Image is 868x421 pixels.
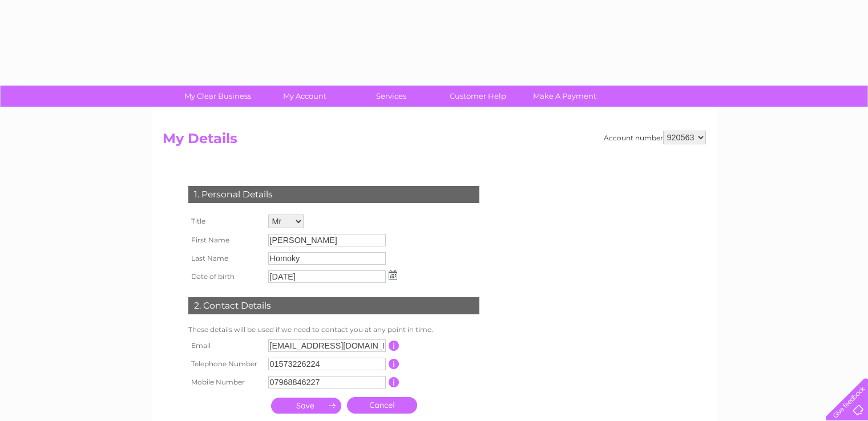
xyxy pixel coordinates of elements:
input: Information [389,377,399,387]
div: Account number [604,131,706,144]
input: Submit [271,398,341,414]
th: Last Name [185,249,265,268]
a: Services [344,86,438,107]
h2: My Details [163,131,706,152]
th: Date of birth [185,268,265,286]
a: Cancel [347,397,417,414]
a: My Clear Business [171,86,265,107]
img: ... [389,270,397,280]
input: Information [389,341,399,351]
div: 2. Contact Details [188,297,479,314]
th: Email [185,337,265,355]
th: First Name [185,231,265,249]
a: Customer Help [431,86,525,107]
a: My Account [257,86,352,107]
th: Telephone Number [185,355,265,373]
th: Title [185,212,265,231]
a: Make A Payment [518,86,612,107]
th: Mobile Number [185,373,265,391]
div: 1. Personal Details [188,186,479,203]
td: These details will be used if we need to contact you at any point in time. [185,323,482,337]
input: Information [389,359,399,369]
